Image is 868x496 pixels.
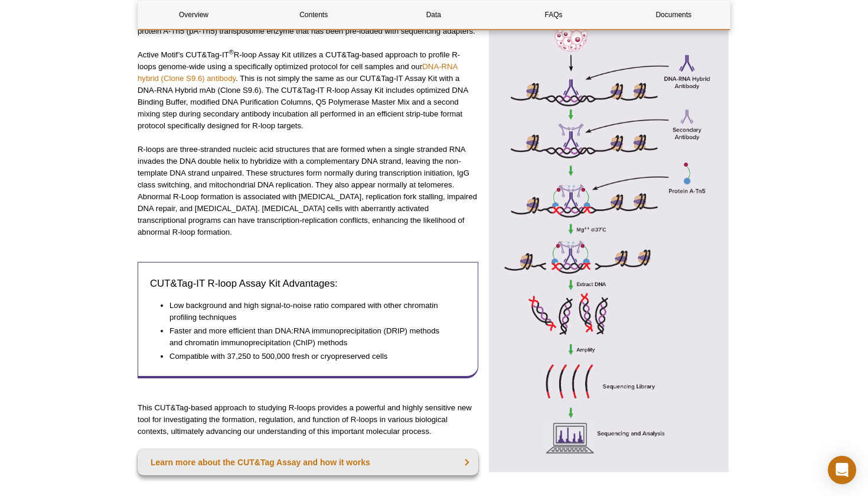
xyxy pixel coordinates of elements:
[169,300,454,323] li: Low background and high signal-to-noise ratio compared with other chromatin profiling techniques
[138,449,478,475] a: Learn more about the CUT&Tag Assay and how it works
[378,1,489,29] a: Data
[169,351,454,362] li: Compatible with 37,250 to 500,000 fresh or cryopreserved cells
[138,1,249,29] a: Overview
[138,402,478,437] p: This CUT&Tag-based approach to studying R-loops provides a powerful and highly sensitive new tool...
[498,1,609,29] a: FAQs
[828,456,856,484] div: Open Intercom Messenger
[169,325,454,349] li: Faster and more efficient than DNA:RNA immunoprecipitation (DRIP) methods and chromatin immunopre...
[138,49,478,132] p: Active Motif’s CUT&Tag-IT R-loop Assay Kit utilizes a CUT&Tag-based approach to profile R-loops g...
[138,62,458,83] a: DNA-RNA hybrid (Clone S9.6) antibody
[229,48,234,55] sup: ®
[150,277,466,291] h3: CUT&Tag-IT R-loop Assay Kit Advantages:
[618,1,729,29] a: Documents
[138,144,478,238] p: R-loops are three-stranded nucleic acid structures that are formed when a single stranded RNA inv...
[258,1,369,29] a: Contents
